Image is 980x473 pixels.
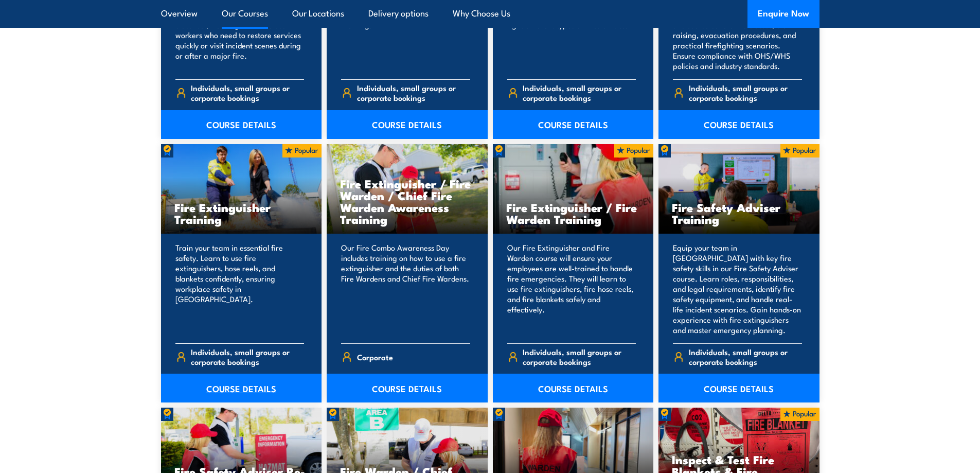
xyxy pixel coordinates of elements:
[327,110,488,139] a: COURSE DETAILS
[340,178,474,225] h3: Fire Extinguisher / Fire Warden / Chief Fire Warden Awareness Training
[493,110,654,139] a: COURSE DETAILS
[175,242,305,335] p: Train your team in essential fire safety. Learn to use fire extinguishers, hose reels, and blanke...
[341,242,470,335] p: Our Fire Combo Awareness Day includes training on how to use a fire extinguisher and the duties o...
[672,201,806,225] h3: Fire Safety Adviser Training
[506,201,640,225] h3: Fire Extinguisher / Fire Warden Training
[658,374,819,402] a: COURSE DETAILS
[523,347,636,366] span: Individuals, small groups or corporate bookings
[493,374,654,402] a: COURSE DETAILS
[689,83,802,102] span: Individuals, small groups or corporate bookings
[673,242,802,335] p: Equip your team in [GEOGRAPHIC_DATA] with key fire safety skills in our Fire Safety Adviser cours...
[523,83,636,102] span: Individuals, small groups or corporate bookings
[507,242,636,335] p: Our Fire Extinguisher and Fire Warden course will ensure your employees are well-trained to handl...
[689,347,802,366] span: Individuals, small groups or corporate bookings
[191,83,304,102] span: Individuals, small groups or corporate bookings
[327,374,488,402] a: COURSE DETAILS
[658,110,819,139] a: COURSE DETAILS
[161,374,322,402] a: COURSE DETAILS
[357,83,470,102] span: Individuals, small groups or corporate bookings
[357,349,393,365] span: Corporate
[174,201,309,225] h3: Fire Extinguisher Training
[191,347,304,366] span: Individuals, small groups or corporate bookings
[161,110,322,139] a: COURSE DETAILS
